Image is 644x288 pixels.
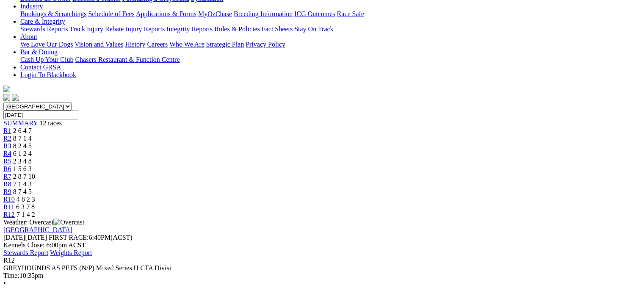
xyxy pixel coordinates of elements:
[294,10,335,17] a: ICG Outcomes
[3,219,84,226] span: Weather: Overcast
[88,10,134,17] a: Schedule of Fees
[3,196,15,203] a: R10
[3,173,11,180] a: R7
[13,180,32,188] span: 7 1 4 3
[13,135,32,142] span: 8 7 1 4
[3,94,10,101] img: facebook.svg
[136,10,196,17] a: Applications & Forms
[3,150,11,157] a: R4
[13,142,32,150] span: 8 2 4 5
[246,41,285,48] a: Privacy Policy
[20,10,641,18] div: Industry
[75,41,123,48] a: Vision and Values
[206,41,244,48] a: Strategic Plan
[20,18,65,25] a: Care & Integrity
[20,56,73,63] a: Cash Up Your Club
[17,196,35,203] span: 4 8 2 3
[20,41,641,48] div: About
[13,165,32,172] span: 1 5 6 3
[39,119,62,127] span: 12 races
[13,150,32,157] span: 6 1 2 4
[20,25,68,33] a: Stewards Reports
[198,10,232,17] a: MyOzChase
[49,234,88,241] span: FIRST RACE:
[262,25,293,33] a: Fact Sheets
[3,111,78,119] input: Select date
[3,280,6,287] span: •
[3,188,11,195] a: R9
[3,203,14,210] a: R11
[20,64,61,71] a: Contact GRSA
[49,234,133,241] span: 6:40PM(ACST)
[3,257,15,264] span: R12
[166,25,213,33] a: Integrity Reports
[17,211,35,218] span: 7 1 4 2
[13,158,32,165] span: 2 3 4 8
[3,180,11,188] a: R8
[20,71,76,78] a: Login To Blackbook
[3,249,48,256] a: Stewards Report
[3,226,72,233] a: [GEOGRAPHIC_DATA]
[214,25,260,33] a: Rules & Policies
[3,158,11,165] a: R5
[20,25,641,33] div: Care & Integrity
[20,41,73,48] a: We Love Our Dogs
[3,234,47,241] span: [DATE]
[3,119,38,127] a: SUMMARY
[20,3,43,10] a: Industry
[125,41,145,48] a: History
[53,219,84,226] img: Overcast
[50,249,92,256] a: Weights Report
[75,56,180,63] a: Chasers Restaurant & Function Centre
[3,211,15,218] a: R12
[69,25,124,33] a: Track Injury Rebate
[3,142,11,150] a: R3
[20,48,58,55] a: Bar & Dining
[3,86,10,92] img: logo-grsa-white.png
[13,188,32,195] span: 8 7 4 5
[3,165,11,172] a: R6
[337,10,364,17] a: Race Safe
[13,173,35,180] span: 2 8 7 10
[3,135,11,142] a: R2
[234,10,293,17] a: Breeding Information
[16,203,35,210] span: 6 3 7 8
[3,234,25,241] span: [DATE]
[20,10,86,17] a: Bookings & Scratchings
[3,272,19,279] span: Time:
[20,56,641,64] div: Bar & Dining
[125,25,165,33] a: Injury Reports
[3,127,11,134] a: R1
[294,25,333,33] a: Stay On Track
[12,94,19,101] img: twitter.svg
[13,127,32,134] span: 2 6 4 7
[3,272,641,280] div: 10:35pm
[169,41,205,48] a: Who We Are
[3,241,641,249] div: Kennels Close: 6:00pm ACST
[20,33,37,40] a: About
[3,264,641,272] div: GREYHOUNDS AS PETS (N/P) Mixed Series H CTA Divisi
[147,41,168,48] a: Careers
